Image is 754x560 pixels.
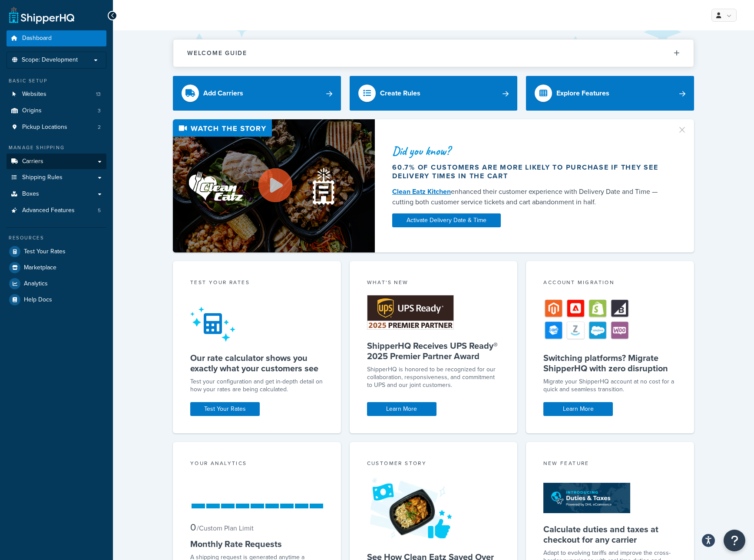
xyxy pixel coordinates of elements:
small: / Custom Plan Limit [197,523,254,533]
a: Help Docs [7,292,106,308]
div: Add Carriers [203,87,243,99]
span: Scope: Development [22,56,78,64]
span: 3 [98,107,101,115]
h2: Welcome Guide [187,50,247,56]
a: Explore Features [526,76,694,111]
h5: Our rate calculator shows you exactly what your customers see [190,353,324,373]
span: 2 [98,124,101,131]
div: Explore Features [556,87,609,99]
a: Clean Eatz Kitchen [392,187,451,196]
h5: ShipperHQ Receives UPS Ready® 2025 Premier Partner Award [367,341,500,361]
div: 60.7% of customers are more likely to purchase if they see delivery times in the cart [392,163,667,180]
div: Resources [7,234,106,242]
div: New Feature [543,459,677,469]
div: Test your rates [190,278,324,288]
div: Customer Story [367,459,500,469]
a: Analytics [7,276,106,291]
a: Websites13 [7,86,106,102]
li: Pickup Locations [7,119,106,135]
div: Create Rules [380,87,420,99]
span: Shipping Rules [22,174,63,181]
div: Test your configuration and get in-depth detail on how your rates are being calculated. [190,378,324,393]
div: What's New [367,278,500,288]
span: Test Your Rates [24,248,66,255]
span: Carriers [22,158,43,165]
li: Origins [7,103,106,119]
a: Carriers [7,154,106,170]
span: Analytics [24,280,48,288]
div: Did you know? [392,145,667,157]
span: Websites [22,91,46,98]
div: Migrate your ShipperHQ account at no cost for a quick and seamless transition. [543,378,677,393]
a: Create Rules [350,76,518,111]
a: Learn More [543,402,613,416]
div: Account Migration [543,278,677,288]
span: 5 [98,207,101,214]
a: Test Your Rates [7,244,106,259]
h5: Monthly Rate Requests [190,539,324,549]
a: Boxes [7,186,106,202]
span: 13 [96,91,101,98]
div: Your Analytics [190,459,324,469]
span: Pickup Locations [22,124,67,131]
a: Origins3 [7,103,106,119]
div: enhanced their customer experience with Delivery Date and Time — cutting both customer service ti... [392,187,667,207]
li: Advanced Features [7,203,106,219]
span: 0 [190,520,196,534]
a: Advanced Features5 [7,203,106,219]
a: Add Carriers [173,76,341,111]
a: Pickup Locations2 [7,119,106,135]
span: Boxes [22,190,39,198]
span: Help Docs [24,296,52,304]
a: Learn More [367,402,437,416]
a: Marketplace [7,260,106,275]
button: Open Resource Center [724,530,745,551]
span: Origins [22,107,42,115]
a: Shipping Rules [7,170,106,186]
li: Websites [7,86,106,102]
h5: Calculate duties and taxes at checkout for any carrier [543,524,677,545]
span: Dashboard [22,35,52,42]
a: Dashboard [7,30,106,46]
p: ShipperHQ is honored to be recognized for our collaboration, responsiveness, and commitment to UP... [367,366,500,389]
div: Basic Setup [7,77,106,85]
span: Marketplace [24,264,56,272]
img: Video thumbnail [173,119,375,252]
a: Test Your Rates [190,402,260,416]
button: Welcome Guide [173,39,694,67]
span: Advanced Features [22,207,75,214]
h5: Switching platforms? Migrate ShipperHQ with zero disruption [543,353,677,373]
div: Manage Shipping [7,144,106,151]
a: Activate Delivery Date & Time [392,213,501,227]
